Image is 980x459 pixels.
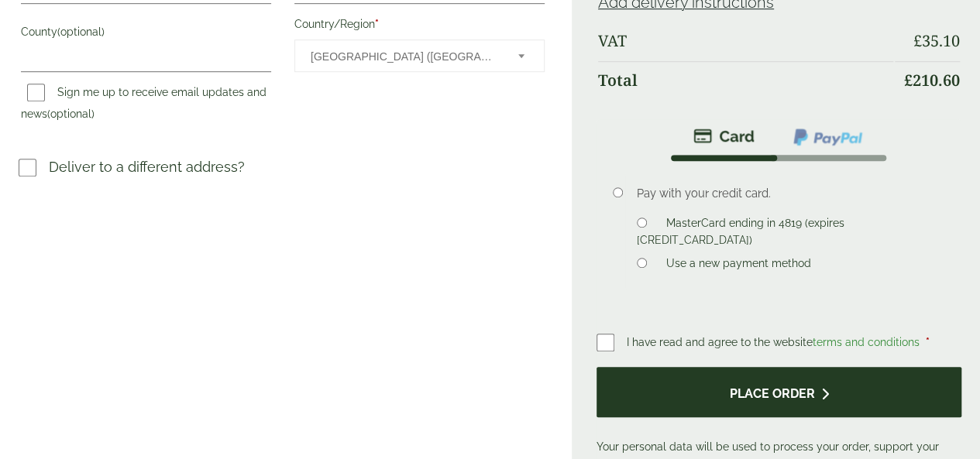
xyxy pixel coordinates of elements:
span: £ [904,70,913,91]
span: I have read and agree to the website [627,336,923,348]
button: Place order [597,367,961,417]
span: United Kingdom (UK) [311,40,497,73]
th: Total [598,61,893,99]
label: Country/Region [294,13,545,39]
bdi: 210.60 [904,70,960,91]
label: Sign me up to receive email updates and news [21,86,266,125]
abbr: required [926,336,930,348]
label: County [21,21,271,47]
th: VAT [598,22,893,60]
span: £ [913,30,922,51]
label: Use a new payment method [660,257,817,274]
span: Country/Region [294,39,545,72]
abbr: required [375,18,379,30]
span: (optional) [57,26,105,38]
a: terms and conditions [813,336,920,348]
span: (optional) [47,108,95,120]
p: Pay with your credit card. [637,185,938,202]
img: stripe.png [693,127,755,146]
label: MasterCard ending in 4819 (expires [CREDIT_CARD_DATA]) [637,217,844,251]
img: ppcp-gateway.png [792,127,864,147]
p: Deliver to a different address? [49,156,245,177]
bdi: 35.10 [913,30,960,51]
input: Sign me up to receive email updates and news(optional) [27,84,45,101]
